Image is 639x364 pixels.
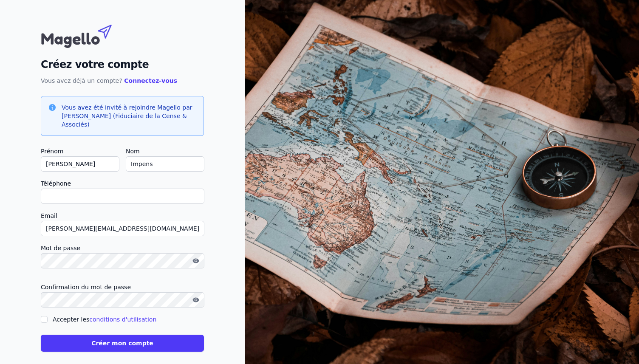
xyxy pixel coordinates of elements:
label: Confirmation du mot de passe [41,282,204,292]
label: Mot de passe [41,243,204,253]
label: Email [41,211,204,221]
h3: Vous avez été invité à rejoindre Magello par [PERSON_NAME] (Fiduciaire de la Cense & Associés) [62,103,197,129]
a: conditions d'utilisation [89,316,156,323]
label: Nom [126,146,204,156]
label: Prénom [41,146,119,156]
button: Créer mon compte [41,335,204,352]
label: Téléphone [41,178,204,189]
h2: Créez votre compte [41,57,204,72]
img: Magello [41,20,130,50]
p: Vous avez déjà un compte? [41,76,204,86]
label: Accepter les [53,316,156,323]
a: Connectez-vous [124,77,177,84]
